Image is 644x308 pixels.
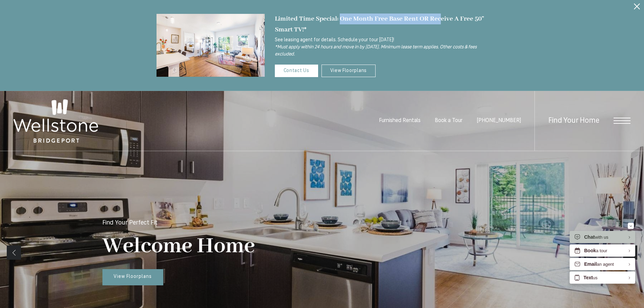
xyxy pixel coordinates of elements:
[548,117,599,125] a: Find Your Home
[102,269,163,285] a: View Floorplans
[275,65,318,77] a: Contact Us
[435,118,462,123] a: Book a Tour
[7,245,21,260] a: Previous
[321,65,376,77] a: View Floorplans
[157,14,265,77] img: Settle into comfort at Wellstone
[275,45,477,57] i: *Must apply within 24 hours and move in by [DATE]. Minimum lease term applies. Other costs & fees...
[102,220,158,226] p: Find Your Perfect Fit
[477,118,521,123] span: [PHONE_NUMBER]
[102,233,255,260] p: Welcome Home
[275,14,488,35] div: Limited Time Special: One Month Free Base Rent OR Receive A Free 50” Smart TV!*
[275,37,488,58] p: See leasing agent for details. Schedule your tour [DATE]!
[379,118,421,123] a: Furnished Rentals
[114,274,152,279] span: View Floorplans
[14,99,98,143] img: Wellstone
[477,118,521,123] a: Call us at (253) 893-6479
[614,118,630,124] button: Open Menu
